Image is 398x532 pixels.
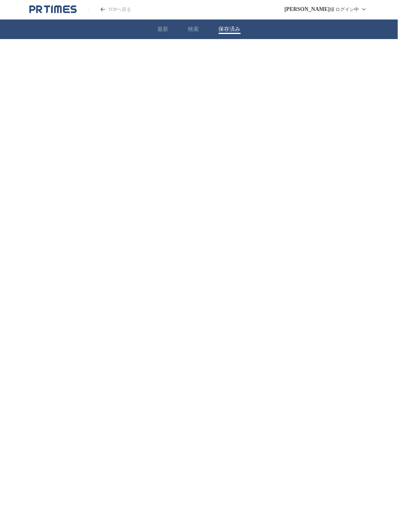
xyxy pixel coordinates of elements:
button: 保存済み [219,26,241,33]
button: 検索 [188,26,199,33]
span: [PERSON_NAME] [285,6,330,13]
a: PR TIMESのトップページはこちら [29,5,77,14]
a: PR TIMESのトップページはこちら [88,6,131,13]
button: 最新 [158,26,169,33]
